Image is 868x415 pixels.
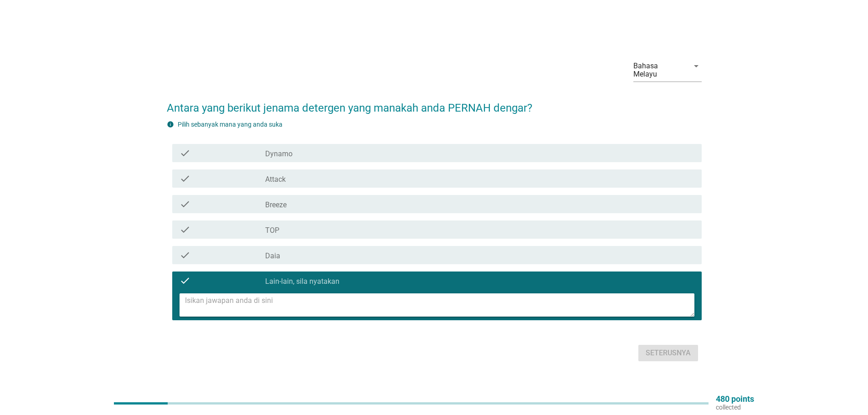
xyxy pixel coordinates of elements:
label: Daia [265,251,280,261]
p: 480 points [716,395,754,403]
label: Dynamo [265,149,293,159]
i: check [180,275,190,286]
i: check [180,173,190,184]
i: arrow_drop_down [691,61,702,72]
label: Pilih sebanyak mana yang anda suka [178,121,282,128]
i: check [180,148,190,159]
label: Lain-lain, sila nyatakan [265,277,339,286]
i: check [180,224,190,235]
label: TOP [265,226,279,235]
p: collected [716,403,754,411]
h2: Antara yang berikut jenama detergen yang manakah anda PERNAH dengar? [167,91,702,116]
label: Attack [265,175,286,184]
i: info [167,121,174,128]
label: Breeze [265,200,287,210]
i: check [180,250,190,261]
div: Bahasa Melayu [633,62,683,78]
i: check [180,199,190,210]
